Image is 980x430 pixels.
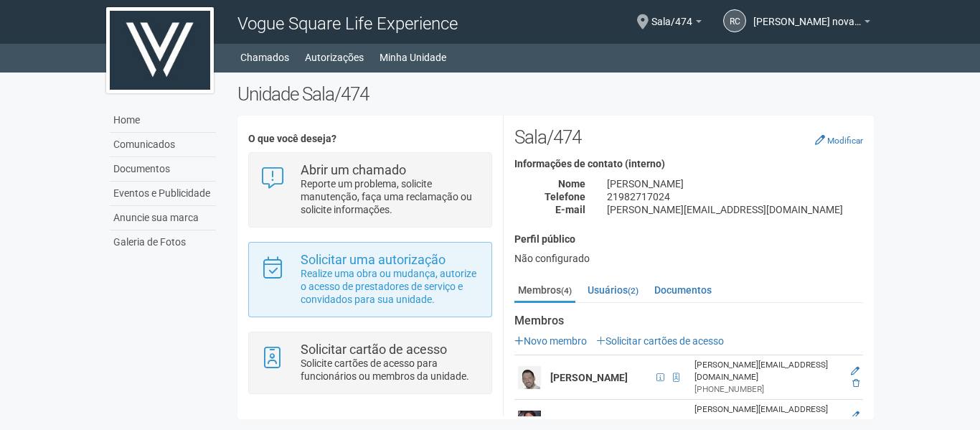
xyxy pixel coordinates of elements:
[260,164,480,216] a: Abrir um chamado Reporte um problema, solicite manutenção, faça uma reclamação ou solicite inform...
[514,126,863,148] h2: Sala/474
[753,2,861,27] span: renato coutinho novaes
[550,416,628,428] strong: [PERSON_NAME]
[558,178,585,190] strong: Nome
[514,335,587,347] a: Novo membro
[110,157,216,182] a: Documentos
[514,252,863,265] div: Não configurado
[110,182,216,206] a: Eventos e Publicidade
[561,286,572,296] small: (4)
[248,134,491,144] h4: O que você deseja?
[851,366,859,376] a: Editar membro
[301,267,481,306] p: Realize uma obra ou mudança, autorize o acesso de prestadores de serviço e convidados para sua un...
[723,9,746,32] a: rc
[753,18,870,29] a: [PERSON_NAME] novaes
[514,314,863,327] strong: Membros
[237,83,874,105] h2: Unidade Sala/474
[110,108,216,133] a: Home
[301,162,406,177] strong: Abrir um chamado
[237,14,458,34] span: Vogue Square Life Experience
[815,134,863,146] a: Modificar
[110,230,216,254] a: Galeria de Fotos
[301,252,446,267] strong: Solicitar uma autorização
[596,335,724,347] a: Solicitar cartões de acesso
[584,279,642,301] a: Usuários(2)
[514,159,863,169] h4: Informações de contato (interno)
[518,366,541,389] img: user.png
[827,136,863,146] small: Modificar
[651,18,702,29] a: Sala/474
[694,359,838,383] div: [PERSON_NAME][EMAIL_ADDRESS][DOMAIN_NAME]
[545,191,585,202] strong: Telefone
[301,357,481,383] p: Solicite cartões de acesso para funcionários ou membros da unidade.
[851,411,859,421] a: Editar membro
[628,286,639,296] small: (2)
[110,133,216,157] a: Comunicados
[596,177,874,190] div: [PERSON_NAME]
[260,343,480,383] a: Solicitar cartão de acesso Solicite cartões de acesso para funcionários ou membros da unidade.
[240,47,289,67] a: Chamados
[694,383,838,396] div: [PHONE_NUMBER]
[651,2,692,27] span: Sala/474
[694,403,838,428] div: [PERSON_NAME][EMAIL_ADDRESS][DOMAIN_NAME]
[106,7,214,93] img: logo.jpg
[380,47,446,67] a: Minha Unidade
[651,279,715,301] a: Documentos
[550,372,628,383] strong: [PERSON_NAME]
[260,253,480,306] a: Solicitar uma autorização Realize uma obra ou mudança, autorize o acesso de prestadores de serviç...
[110,206,216,230] a: Anuncie sua marca
[514,234,863,245] h4: Perfil público
[852,378,859,388] a: Excluir membro
[596,190,874,203] div: 21982717024
[514,279,575,303] a: Membros(4)
[301,177,481,216] p: Reporte um problema, solicite manutenção, faça uma reclamação ou solicite informações.
[301,342,447,357] strong: Solicitar cartão de acesso
[555,204,585,215] strong: E-mail
[305,47,364,67] a: Autorizações
[596,203,874,216] div: [PERSON_NAME][EMAIL_ADDRESS][DOMAIN_NAME]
